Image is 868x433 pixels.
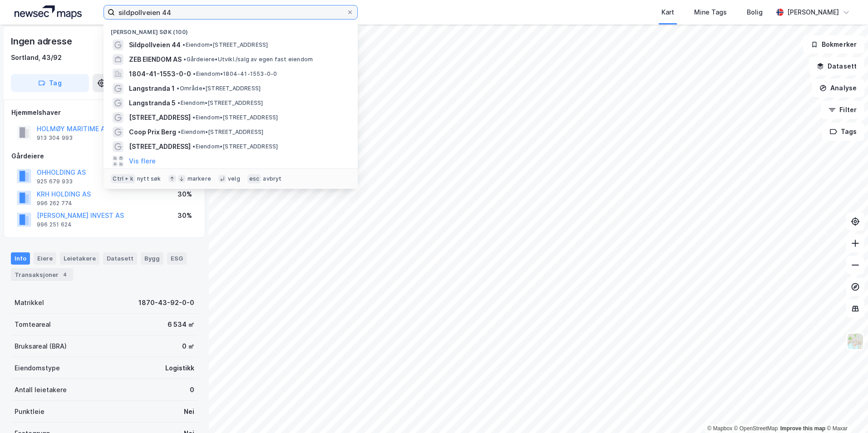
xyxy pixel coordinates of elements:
[182,41,268,49] span: Eiendom • [STREET_ADDRESS]
[178,99,263,107] span: Eiendom • [STREET_ADDRESS]
[178,189,192,200] div: 30%
[187,175,211,182] div: markere
[129,39,181,50] span: Sildpollveien 44
[247,174,261,183] div: esc
[193,70,196,77] span: •
[60,270,69,279] div: 4
[11,252,30,264] div: Info
[823,389,868,433] div: Kontrollprogram for chat
[694,7,727,18] div: Mine Tags
[177,85,179,92] span: •
[183,56,186,63] span: •
[193,70,277,78] span: Eiendom • 1804-41-1553-0-0
[821,101,864,119] button: Filter
[141,252,163,264] div: Bygg
[15,363,60,374] div: Eiendomstype
[847,333,864,350] img: Z
[747,7,763,18] div: Bolig
[822,123,864,141] button: Tags
[167,252,187,264] div: ESG
[129,127,176,138] span: Coop Prix Berg
[129,54,182,65] span: ZEB EIENDOM AS
[178,128,263,136] span: Eiendom • [STREET_ADDRESS]
[115,5,346,19] input: Søk på adresse, matrikkel, gårdeiere, leietakere eller personer
[34,252,56,264] div: Eiere
[168,319,194,330] div: 6 534 ㎡
[37,200,72,207] div: 996 262 774
[129,141,191,152] span: [STREET_ADDRESS]
[812,79,864,97] button: Analyse
[184,406,194,417] div: Nei
[37,221,72,228] div: 996 251 624
[129,112,191,123] span: [STREET_ADDRESS]
[178,210,192,221] div: 30%
[15,297,44,308] div: Matrikkel
[182,41,185,48] span: •
[178,128,181,135] span: •
[707,425,732,432] a: Mapbox
[11,74,89,92] button: Tag
[11,151,197,162] div: Gårdeiere
[15,5,82,19] img: logo.a4113a55bc3d86da70a041830d287a7e.svg
[11,268,73,281] div: Transaksjoner
[11,34,74,49] div: Ingen adresse
[15,341,67,352] div: Bruksareal (BRA)
[15,406,44,417] div: Punktleie
[37,134,73,142] div: 913 304 993
[809,57,864,75] button: Datasett
[165,363,194,374] div: Logistikk
[190,384,194,395] div: 0
[661,7,674,18] div: Kart
[183,56,313,63] span: Gårdeiere • Utvikl./salg av egen fast eiendom
[129,83,175,94] span: Langstranda 1
[129,98,176,108] span: Langstranda 5
[37,178,73,185] div: 925 679 933
[15,384,67,395] div: Antall leietakere
[263,175,281,182] div: avbryt
[129,156,156,167] button: Vis flere
[192,143,195,150] span: •
[787,7,839,18] div: [PERSON_NAME]
[823,389,868,433] iframe: Chat Widget
[103,252,137,264] div: Datasett
[182,341,194,352] div: 0 ㎡
[11,107,197,118] div: Hjemmelshaver
[111,174,135,183] div: Ctrl + k
[780,425,825,432] a: Improve this map
[138,297,194,308] div: 1870-43-92-0-0
[15,319,51,330] div: Tomteareal
[192,114,278,121] span: Eiendom • [STREET_ADDRESS]
[11,52,62,63] div: Sortland, 43/92
[60,252,99,264] div: Leietakere
[129,69,191,79] span: 1804-41-1553-0-0
[177,85,261,92] span: Område • [STREET_ADDRESS]
[137,175,161,182] div: nytt søk
[734,425,778,432] a: OpenStreetMap
[803,35,864,54] button: Bokmerker
[178,99,180,106] span: •
[228,175,240,182] div: velg
[192,143,278,150] span: Eiendom • [STREET_ADDRESS]
[192,114,195,121] span: •
[104,21,358,38] div: [PERSON_NAME] søk (100)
